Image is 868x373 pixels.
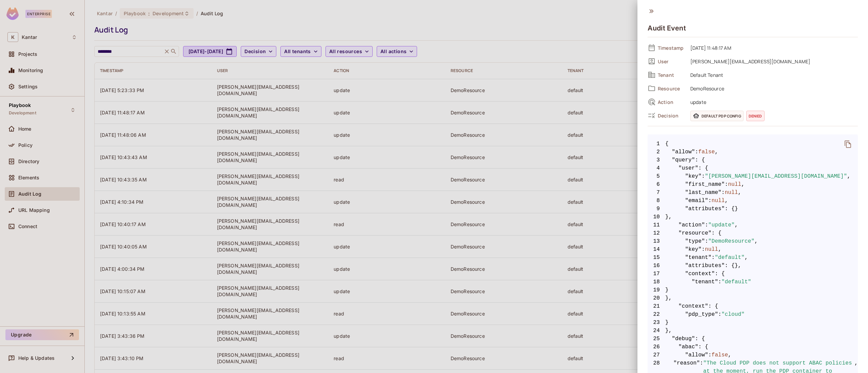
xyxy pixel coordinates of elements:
[741,180,745,189] span: ,
[648,302,665,310] span: 21
[695,156,705,164] span: : {
[648,213,858,221] span: },
[678,302,708,310] span: "context"
[648,319,665,327] span: 23
[715,148,718,156] span: ,
[648,335,665,343] span: 25
[725,205,738,213] span: : {}
[648,24,686,32] h4: Audit Event
[648,294,858,302] span: },
[678,343,698,351] span: "abac"
[648,270,665,278] span: 17
[648,148,665,156] span: 2
[722,310,745,319] span: "cloud"
[687,98,858,106] span: update
[695,148,698,156] span: :
[648,140,665,148] span: 1
[725,189,738,197] span: null
[690,111,744,121] span: Default PDP config
[735,221,738,229] span: ,
[722,189,725,197] span: :
[648,319,858,327] span: }
[698,343,708,351] span: : {
[648,229,665,237] span: 12
[648,327,858,335] span: },
[728,351,731,359] span: ,
[718,278,722,286] span: :
[708,197,712,205] span: :
[658,99,685,105] span: Action
[695,335,705,343] span: : {
[840,136,856,152] button: delete
[685,189,722,197] span: "last_name"
[648,237,665,245] span: 13
[648,343,665,351] span: 26
[648,189,665,197] span: 7
[685,270,715,278] span: "context"
[708,221,735,229] span: "update"
[705,237,708,245] span: :
[658,58,685,65] span: User
[754,237,758,245] span: ,
[687,57,858,65] span: [PERSON_NAME][EMAIL_ADDRESS][DOMAIN_NAME]
[672,335,695,343] span: "debug"
[648,213,665,221] span: 10
[692,278,718,286] span: "tenant"
[672,156,695,164] span: "query"
[648,245,665,254] span: 14
[648,180,665,189] span: 6
[658,45,685,51] span: Timestamp
[685,245,702,254] span: "key"
[685,262,725,270] span: "attributes"
[658,72,685,78] span: Tenant
[687,84,858,92] span: DemoResource
[648,286,665,294] span: 19
[648,286,858,294] span: }
[648,278,665,286] span: 18
[718,245,722,254] span: ,
[685,310,718,319] span: "pdp_type"
[678,229,712,237] span: "resource"
[685,197,708,205] span: "email"
[648,294,665,302] span: 20
[685,172,702,180] span: "key"
[746,111,765,121] span: denied
[712,229,722,237] span: : {
[665,140,669,148] span: {
[648,351,665,359] span: 27
[708,302,718,310] span: : {
[648,254,665,262] span: 15
[678,164,698,172] span: "user"
[658,112,685,119] span: Decision
[702,172,705,180] span: :
[648,205,665,213] span: 9
[648,172,665,180] span: 5
[847,172,850,180] span: ,
[698,148,715,156] span: false
[702,245,705,254] span: :
[708,351,712,359] span: :
[715,270,725,278] span: : {
[648,197,665,205] span: 8
[678,221,705,229] span: "action"
[685,254,712,262] span: "tenant"
[648,327,665,335] span: 24
[728,180,741,189] span: null
[705,221,708,229] span: :
[712,197,725,205] span: null
[648,310,665,319] span: 22
[722,278,751,286] span: "default"
[708,237,755,245] span: "DemoResource"
[725,180,728,189] span: :
[685,205,725,213] span: "attributes"
[687,44,858,52] span: [DATE] 11:48:17 AM
[687,71,858,79] span: Default Tenant
[725,262,742,270] span: : {},
[712,254,715,262] span: :
[705,172,847,180] span: "[PERSON_NAME][EMAIL_ADDRESS][DOMAIN_NAME]"
[738,189,742,197] span: ,
[648,221,665,229] span: 11
[705,245,718,254] span: null
[685,351,708,359] span: "allow"
[685,237,705,245] span: "type"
